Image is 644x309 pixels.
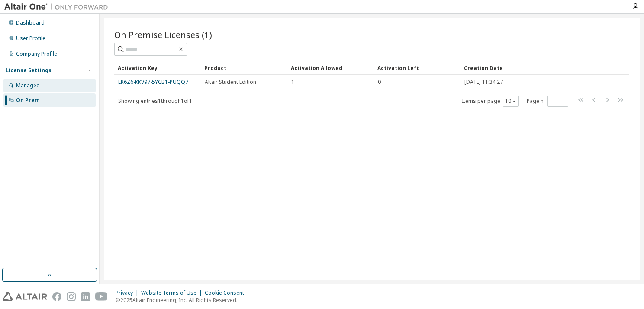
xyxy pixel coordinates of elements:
span: Page n. [527,96,568,107]
div: Product [204,61,284,75]
div: Dashboard [16,19,45,26]
span: Showing entries 1 through 1 of 1 [118,97,192,105]
div: User Profile [16,35,45,42]
div: License Settings [6,67,52,74]
span: 1 [291,79,294,86]
a: LR6Z6-KKV97-5YCB1-PUQQ7 [118,78,188,86]
span: On Premise Licenses (1) [114,29,212,41]
span: [DATE] 11:34:27 [464,79,503,86]
span: Items per page [462,96,519,107]
img: altair_logo.svg [3,292,47,301]
div: On Prem [16,97,40,104]
img: instagram.svg [67,292,76,301]
button: 10 [505,98,517,105]
img: youtube.svg [95,292,108,301]
div: Activation Allowed [291,61,370,75]
span: 0 [378,79,381,86]
div: Privacy [116,290,141,296]
div: Creation Date [464,61,591,75]
img: facebook.svg [52,292,61,301]
div: Activation Key [118,61,197,75]
div: Cookie Consent [205,290,249,296]
div: Managed [16,82,40,89]
span: Altair Student Edition [205,79,256,86]
img: Altair One [4,3,113,11]
div: Activation Left [377,61,457,75]
div: Website Terms of Use [141,290,205,296]
img: linkedin.svg [81,292,90,301]
div: Company Profile [16,51,57,57]
p: © 2025 Altair Engineering, Inc. All Rights Reserved. [116,296,249,304]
